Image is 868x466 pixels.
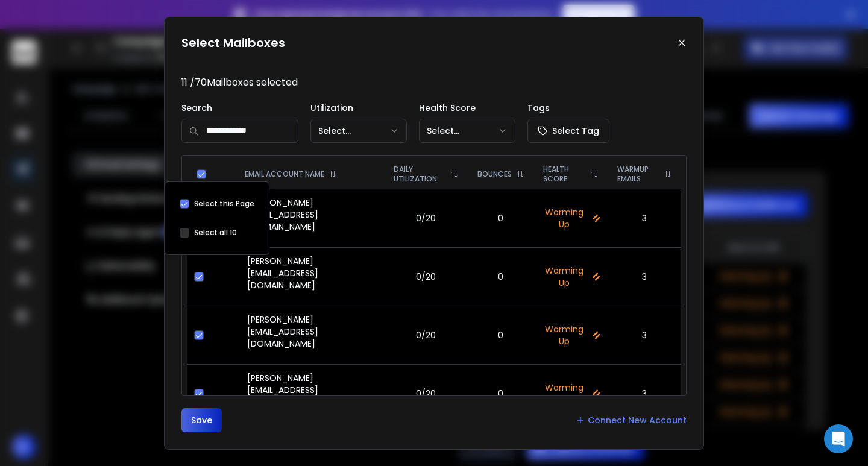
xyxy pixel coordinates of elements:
p: BOUNCES [477,169,512,179]
p: Warming Up [541,323,600,347]
td: 0/20 [384,189,468,248]
button: Select Tag [527,119,609,143]
p: Utilization [310,102,407,114]
p: DAILY UTILIZATION [394,165,446,184]
p: [PERSON_NAME][EMAIL_ADDRESS][DOMAIN_NAME] [247,255,377,291]
td: 3 [608,248,681,306]
a: Connect New Account [576,414,687,426]
button: Select... [419,119,515,143]
p: Warming Up [541,206,600,230]
p: WARMUP EMAILS [617,165,659,184]
button: Select... [310,119,407,143]
p: [PERSON_NAME][EMAIL_ADDRESS][DOMAIN_NAME] [247,313,377,350]
p: 0 [475,329,526,341]
p: Search [181,102,298,114]
p: Warming Up [541,265,600,289]
p: 0 [475,388,526,400]
div: Open Intercom Messenger [824,424,853,453]
p: 0 [475,212,526,224]
td: 0/20 [384,365,468,423]
td: 3 [608,306,681,365]
td: 0/20 [384,306,468,365]
td: 0/20 [384,248,468,306]
p: Health Score [419,102,515,114]
p: [PERSON_NAME][EMAIL_ADDRESS][DOMAIN_NAME] [247,197,377,233]
td: 3 [608,365,681,423]
p: 0 [475,271,526,283]
label: Select all 10 [194,228,237,238]
p: HEALTH SCORE [543,165,585,184]
p: [PERSON_NAME][EMAIL_ADDRESS][DOMAIN_NAME] [247,372,377,408]
td: 3 [608,189,681,248]
p: Tags [527,102,609,114]
button: Save [181,408,222,432]
div: EMAIL ACCOUNT NAME [245,169,374,179]
label: Select this Page [194,199,254,209]
p: 11 / 70 Mailboxes selected [181,75,687,90]
h1: Select Mailboxes [181,34,285,51]
p: Warming Up [541,382,600,406]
